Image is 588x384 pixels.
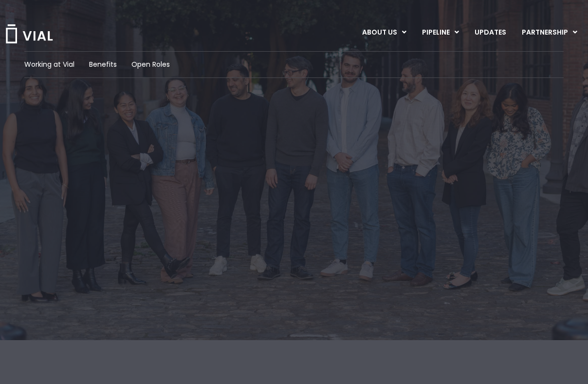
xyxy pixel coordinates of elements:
img: Vial Logo [5,24,54,43]
a: PIPELINEMenu Toggle [414,24,466,41]
a: ABOUT USMenu Toggle [354,24,414,41]
a: Open Roles [131,59,170,70]
a: PARTNERSHIPMenu Toggle [514,24,585,41]
a: Benefits [89,59,117,70]
a: UPDATES [467,24,514,41]
a: Working at Vial [24,59,74,70]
